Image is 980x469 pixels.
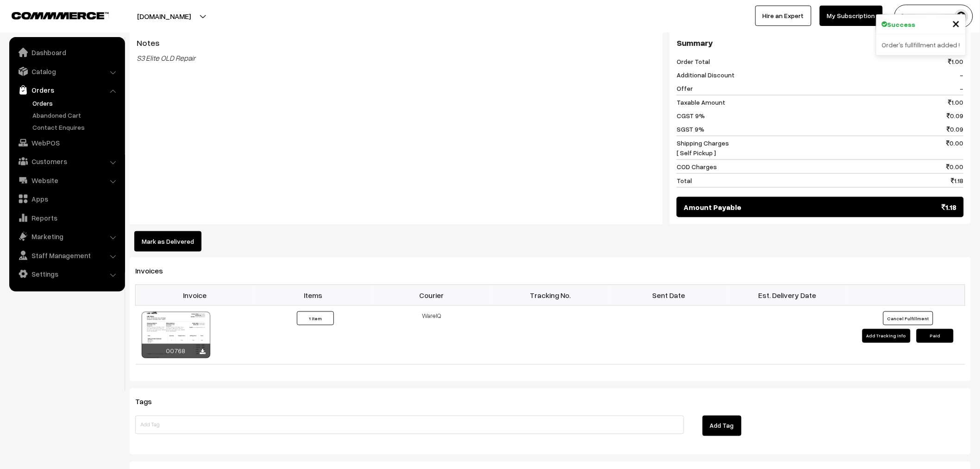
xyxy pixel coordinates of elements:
[951,176,964,185] span: 1.18
[12,228,122,245] a: Marketing
[949,57,964,66] span: 1.00
[12,134,122,151] a: WebPOS
[12,266,122,282] a: Settings
[960,70,964,80] span: -
[142,344,210,358] div: 00768
[960,83,964,93] span: -
[952,14,960,32] span: ×
[135,397,163,406] span: Tags
[876,34,966,55] div: Order's fullfillment added !
[677,176,692,185] span: Total
[105,5,223,28] button: [DOMAIN_NAME]
[137,52,656,63] blockquote: S3 Elite OLD Repair
[677,138,729,158] span: Shipping Charges [ Self Pickup ]
[12,190,122,207] a: Apps
[677,38,964,48] h3: Summary
[820,6,883,26] a: My Subscription
[947,162,964,171] span: 0.00
[136,285,254,305] th: Invoice
[947,138,964,158] span: 0.00
[12,82,122,98] a: Orders
[677,83,693,93] span: Offer
[677,97,725,107] span: Taxable Amount
[137,38,656,48] h3: Notes
[12,209,122,226] a: Reports
[894,5,973,28] button: [PERSON_NAME]
[942,202,957,213] span: 1.18
[297,311,334,325] button: 1 Item
[947,111,964,120] span: 0.09
[12,172,122,189] a: Website
[677,111,705,120] span: CGST 9%
[12,63,122,80] a: Catalog
[677,162,717,171] span: COD Charges
[135,266,174,275] span: Invoices
[917,329,954,343] button: Paid
[372,285,491,305] th: Courier
[703,416,741,436] button: Add Tag
[372,305,491,364] td: WareIQ
[755,6,811,26] a: Hire an Expert
[677,57,710,66] span: Order Total
[862,329,911,343] button: Add Tracking Info
[887,19,916,29] strong: Success
[254,285,372,305] th: Items
[12,44,122,61] a: Dashboard
[684,202,741,213] span: Amount Payable
[728,285,847,305] th: Est. Delivery Date
[955,9,968,23] img: user
[883,311,933,325] button: Cancel Fulfillment
[135,416,684,434] input: Add Tag
[12,9,93,20] a: COMMMERCE
[952,16,960,30] button: Close
[491,285,609,305] th: Tracking No.
[947,124,964,134] span: 0.09
[609,285,728,305] th: Sent Date
[12,247,122,264] a: Staff Management
[12,12,109,19] img: COMMMERCE
[30,98,122,108] a: Orders
[677,124,704,134] span: SGST 9%
[30,122,122,132] a: Contact Enquires
[30,110,122,120] a: Abandoned Cart
[677,70,735,80] span: Additional Discount
[949,97,964,107] span: 1.00
[134,231,201,252] button: Mark as Delivered
[12,153,122,170] a: Customers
